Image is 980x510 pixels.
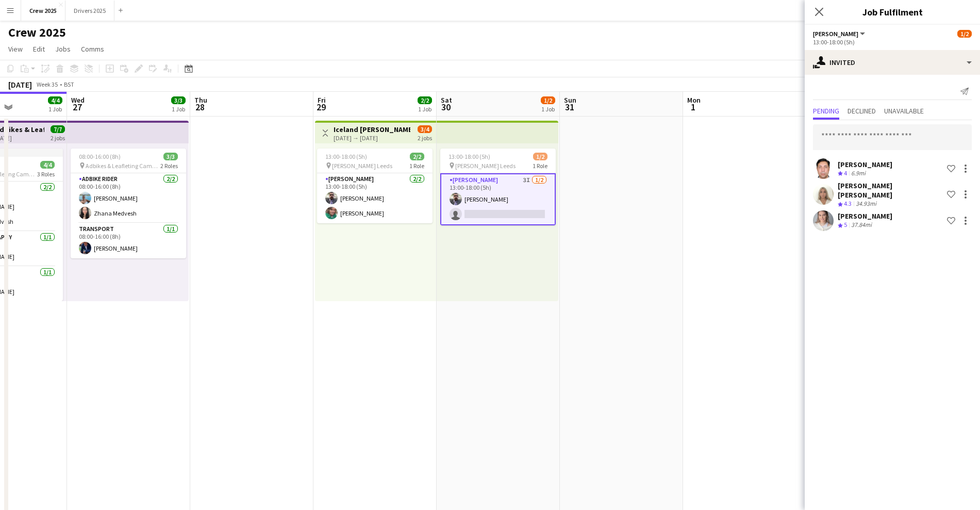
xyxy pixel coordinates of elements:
[34,80,60,88] span: Week 35
[849,169,868,178] div: 6.9mi
[8,25,66,40] h1: Crew 2025
[854,200,878,208] div: 34.93mi
[8,79,32,90] div: [DATE]
[8,44,23,54] span: View
[813,38,972,46] div: 13:00-18:00 (5h)
[805,5,980,19] h3: Job Fulfilment
[77,42,108,56] a: Comms
[838,181,943,200] div: [PERSON_NAME] [PERSON_NAME]
[844,221,847,228] span: 5
[55,44,71,54] span: Jobs
[65,1,114,21] button: Drivers 2025
[64,80,74,88] div: BST
[813,30,858,38] span: Advert Walkers
[838,211,892,221] div: [PERSON_NAME]
[81,44,104,54] span: Comms
[957,30,972,38] span: 1/2
[844,169,847,177] span: 4
[838,160,892,169] div: [PERSON_NAME]
[29,42,49,56] a: Edit
[805,50,980,75] div: Invited
[33,44,45,54] span: Edit
[884,107,924,114] span: Unavailable
[848,107,876,114] span: Declined
[813,30,867,38] button: [PERSON_NAME]
[813,107,839,114] span: Pending
[51,42,75,56] a: Jobs
[849,221,874,229] div: 37.84mi
[4,42,27,56] a: View
[21,1,65,21] button: Crew 2025
[844,200,852,207] span: 4.3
